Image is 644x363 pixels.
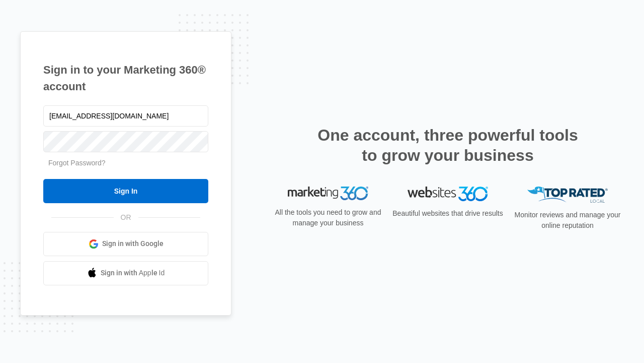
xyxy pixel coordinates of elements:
[48,159,106,167] a: Forgot Password?
[102,238,164,249] span: Sign in with Google
[43,232,208,256] a: Sign in with Google
[314,125,581,165] h2: One account, three powerful tools to grow your business
[391,208,504,219] p: Beautiful websites that drive results
[114,212,138,223] span: OR
[272,207,384,228] p: All the tools you need to grow and manage your business
[408,187,488,201] img: Websites 360
[288,187,368,201] img: Marketing 360
[43,179,208,203] input: Sign In
[43,62,208,95] h1: Sign in to your Marketing 360® account
[527,187,608,203] img: Top Rated Local
[43,105,208,127] input: Email
[43,261,208,285] a: Sign in with Apple Id
[511,210,624,231] p: Monitor reviews and manage your online reputation
[101,268,165,278] span: Sign in with Apple Id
